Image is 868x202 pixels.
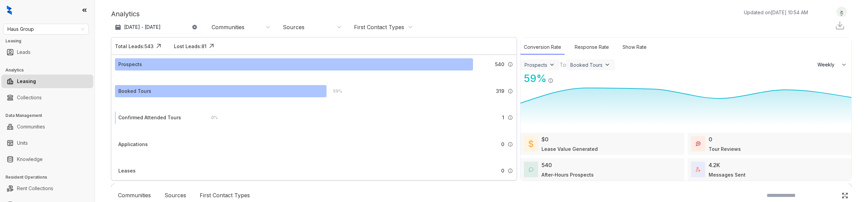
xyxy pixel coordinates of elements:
[206,41,217,51] img: Click Icon
[118,61,142,68] div: Prospects
[5,174,95,180] h3: Resident Operations
[7,24,84,34] span: Haus Group
[571,40,612,55] div: Response Rate
[111,21,203,33] button: [DATE] - [DATE]
[204,114,218,121] div: 0 %
[118,141,148,148] div: Applications
[17,75,36,88] a: Leasing
[1,182,93,195] li: Rent Collections
[496,87,504,95] span: 319
[327,87,342,95] div: 59 %
[1,45,93,59] li: Leads
[813,59,851,71] button: Weekly
[541,135,549,143] div: $0
[827,193,833,198] img: SearchIcon
[1,75,93,88] li: Leasing
[174,43,206,50] div: Lost Leads: 81
[529,167,533,172] img: AfterHoursConversations
[619,40,650,55] div: Show Rate
[118,114,181,121] div: Confirmed Attended Tours
[696,141,701,146] img: TourReviews
[508,168,513,174] img: Info
[17,182,53,195] a: Rent Collections
[541,145,598,153] div: Lease Value Generated
[570,62,603,68] div: Booked Tours
[1,120,93,134] li: Communities
[212,23,244,31] div: Communities
[5,113,95,119] h3: Data Management
[520,40,565,55] div: Conversion Rate
[495,61,504,68] span: 540
[154,41,164,51] img: Click Icon
[525,62,547,68] div: Prospects
[5,67,95,73] h3: Analytics
[709,145,741,153] div: Tour Reviews
[696,167,701,172] img: TotalFum
[354,23,404,31] div: First Contact Types
[1,136,93,150] li: Units
[549,61,555,68] img: ViewFilterArrow
[124,24,161,31] p: [DATE] - [DATE]
[553,72,564,82] img: Click Icon
[118,87,151,95] div: Booked Tours
[111,9,140,19] p: Analytics
[115,43,154,50] div: Total Leads: 543
[17,153,43,166] a: Knowledge
[17,45,31,59] a: Leads
[548,78,553,83] img: Info
[837,8,846,16] img: UserAvatar
[709,135,712,143] div: 0
[529,140,533,148] img: LeaseValue
[7,5,12,15] img: logo
[17,120,45,134] a: Communities
[709,171,746,178] div: Messages Sent
[520,71,547,86] div: 59 %
[508,88,513,94] img: Info
[17,136,28,150] a: Units
[501,167,504,175] span: 0
[559,61,566,69] div: To
[5,38,95,44] h3: Leasing
[508,115,513,120] img: Info
[501,141,504,148] span: 0
[604,61,611,68] img: ViewFilterArrow
[508,62,513,67] img: Info
[842,192,848,199] img: Click Icon
[541,171,594,178] div: After-Hours Prospects
[1,153,93,166] li: Knowledge
[283,23,304,31] div: Sources
[502,114,504,121] span: 1
[118,167,136,175] div: Leases
[709,161,720,169] div: 4.2K
[541,161,552,169] div: 540
[817,61,838,68] span: Weekly
[835,20,845,31] img: Download
[744,9,808,16] p: Updated on [DATE] 10:54 AM
[508,142,513,147] img: Info
[1,91,93,104] li: Collections
[17,91,42,104] a: Collections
